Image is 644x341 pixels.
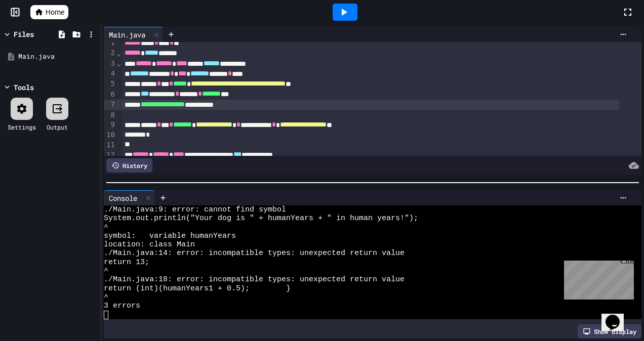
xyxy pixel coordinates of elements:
[30,5,68,19] a: Home
[14,29,34,39] div: Files
[104,48,116,58] div: 2
[104,27,163,42] div: Main.java
[104,205,286,214] span: ./Main.java:9: error: cannot find symbol
[104,275,405,284] span: ./Main.java:18: error: incompatible types: unexpected return value
[116,151,122,159] span: Fold line
[4,4,70,64] div: Chat with us now!Close
[104,258,149,267] span: return 13;
[104,140,116,150] div: 11
[104,100,116,110] div: 7
[104,190,155,205] div: Console
[116,59,122,67] span: Fold line
[601,301,634,331] iframe: chat widget
[18,52,97,62] div: Main.java
[104,223,108,232] span: ^
[104,29,150,40] div: Main.java
[104,110,116,120] div: 8
[104,130,116,140] div: 10
[104,249,405,258] span: ./Main.java:14: error: incompatible types: unexpected return value
[104,214,418,223] span: System.out.println("Your dog is " + humanYears + " in human years!");
[104,193,142,203] div: Console
[104,232,236,240] span: symbol: variable humanYears
[104,90,116,100] div: 6
[8,122,36,132] div: Settings
[47,122,68,132] div: Output
[14,82,34,93] div: Tools
[104,267,108,275] span: ^
[46,7,64,17] span: Home
[104,284,291,293] span: return (int)(humanYears1 + 0.5); }
[104,302,140,310] span: 3 errors
[104,120,116,130] div: 9
[104,240,195,249] span: location: class Main
[104,38,116,48] div: 1
[104,79,116,89] div: 5
[560,257,634,300] iframe: chat widget
[116,49,122,57] span: Fold line
[104,59,116,69] div: 3
[104,69,116,79] div: 4
[104,150,116,160] div: 12
[104,293,108,302] span: ^
[106,158,152,173] div: History
[578,324,641,338] div: Show display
